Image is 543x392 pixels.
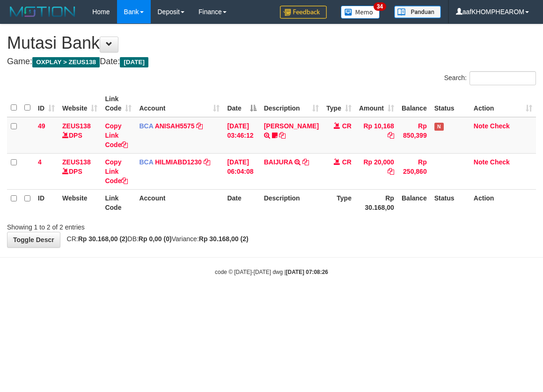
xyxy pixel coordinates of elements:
[490,122,510,130] a: Check
[62,122,91,130] a: ZEUS138
[101,189,135,216] th: Link Code
[139,235,172,243] strong: Rp 0,00 (0)
[105,122,128,148] a: Copy Link Code
[32,57,100,67] span: OXPLAY > ZEUS138
[59,189,101,216] th: Website
[280,6,327,19] img: Feedback.jpg
[279,132,286,139] a: Copy INA PAUJANAH to clipboard
[474,158,488,166] a: Note
[62,235,249,243] span: CR: DB: Variance:
[355,189,398,216] th: Rp 30.168,00
[355,117,398,154] td: Rp 10,168
[355,90,398,117] th: Amount: activate to sort column ascending
[7,57,536,67] h4: Game: Date:
[34,90,59,117] th: ID: activate to sort column ascending
[59,117,101,154] td: DPS
[155,122,195,130] a: ANISAH5575
[223,153,260,189] td: [DATE] 06:04:08
[431,189,470,216] th: Status
[323,189,355,216] th: Type
[398,153,431,189] td: Rp 250,860
[431,90,470,117] th: Status
[135,189,223,216] th: Account
[388,132,394,139] a: Copy Rp 10,168 to clipboard
[62,158,91,166] a: ZEUS138
[223,189,260,216] th: Date
[223,117,260,154] td: [DATE] 03:46:12
[394,6,441,18] img: panduan.png
[7,5,78,19] img: MOTION_logo.png
[7,34,536,52] h1: Mutasi Bank
[444,71,536,85] label: Search:
[342,158,352,166] span: CR
[7,232,60,248] a: Toggle Descr
[135,90,223,117] th: Account: activate to sort column ascending
[59,153,101,189] td: DPS
[474,122,488,130] a: Note
[101,90,135,117] th: Link Code: activate to sort column ascending
[286,269,328,275] strong: [DATE] 07:08:26
[264,158,293,166] a: BAIJURA
[260,90,323,117] th: Description: activate to sort column ascending
[204,158,210,166] a: Copy HILMIABD1230 to clipboard
[470,90,536,117] th: Action: activate to sort column ascending
[38,158,42,166] span: 4
[434,123,444,131] span: Has Note
[341,6,380,19] img: Button%20Memo.svg
[398,90,431,117] th: Balance
[7,219,219,232] div: Showing 1 to 2 of 2 entries
[490,158,510,166] a: Check
[470,71,536,85] input: Search:
[470,189,536,216] th: Action
[59,90,101,117] th: Website: activate to sort column ascending
[196,122,203,130] a: Copy ANISAH5575 to clipboard
[342,122,352,130] span: CR
[105,158,128,185] a: Copy Link Code
[139,158,153,166] span: BCA
[398,117,431,154] td: Rp 850,399
[264,122,319,130] a: [PERSON_NAME]
[323,90,355,117] th: Type: activate to sort column ascending
[355,153,398,189] td: Rp 20,000
[199,235,249,243] strong: Rp 30.168,00 (2)
[34,189,59,216] th: ID
[388,168,394,175] a: Copy Rp 20,000 to clipboard
[260,189,323,216] th: Description
[120,57,148,67] span: [DATE]
[302,158,309,166] a: Copy BAIJURA to clipboard
[139,122,153,130] span: BCA
[398,189,431,216] th: Balance
[78,235,128,243] strong: Rp 30.168,00 (2)
[223,90,260,117] th: Date: activate to sort column descending
[155,158,202,166] a: HILMIABD1230
[374,2,386,11] span: 34
[38,122,45,130] span: 49
[215,269,328,275] small: code © [DATE]-[DATE] dwg |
